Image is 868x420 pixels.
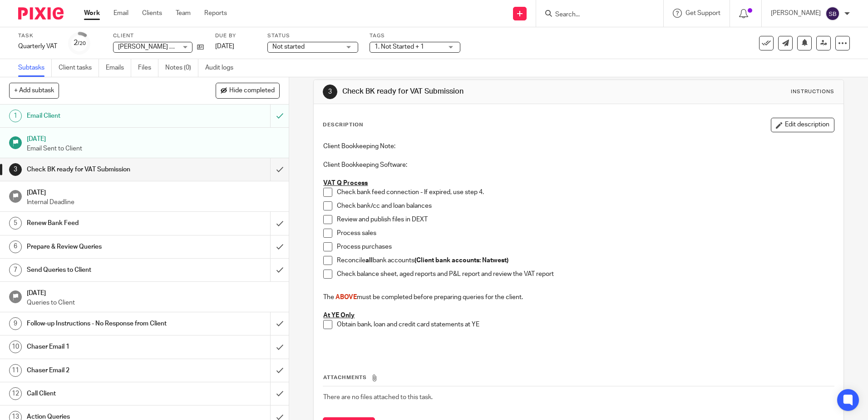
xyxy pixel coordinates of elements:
div: 3 [323,85,337,99]
label: Task [18,32,57,40]
a: Audit logs [205,59,240,77]
div: 2 [74,38,86,48]
p: Check bank feed connection - If expired, use step 4. [337,188,833,197]
h1: Check BK ready for VAT Submission [342,87,598,96]
p: Queries to Client [27,298,280,307]
span: ABOVE [335,294,357,300]
label: Client [113,32,204,40]
h1: Send Queries to Client [27,263,183,277]
p: Process purchases [337,242,833,251]
p: Email Sent to Client [27,144,280,153]
span: Hide completed [229,87,275,95]
p: Process sales [337,229,833,238]
a: Clients [142,9,162,18]
label: Due by [215,32,256,40]
label: Tags [370,32,460,40]
h1: Check BK ready for VAT Submission [27,163,183,176]
a: Reports [204,9,227,18]
button: Hide completed [216,83,280,98]
div: 7 [9,264,22,276]
p: Obtain bank, loan and credit card statements at YE [337,320,833,329]
p: Check balance sheet, aged reports and P&L report and review the VAT report [337,270,833,279]
h1: Email Client [27,109,183,123]
p: Review and publish files in DEXT [337,215,833,224]
span: Get Support [686,10,720,16]
span: There are no files attached to this task. [323,394,433,400]
h1: Follow-up Instructions - No Response from Client [27,317,183,330]
input: Search [554,11,636,19]
button: Edit description [771,118,834,132]
a: Client tasks [59,59,99,77]
div: 3 [9,163,22,176]
u: At YE Only [323,312,355,319]
h1: [DATE] [27,132,280,144]
h1: Call Client [27,387,183,400]
p: Check bank/cc and loan balances [337,201,833,210]
div: 12 [9,387,22,400]
a: Subtasks [18,59,52,77]
div: 6 [9,240,22,253]
img: svg%3E [825,6,840,21]
label: Status [267,32,358,40]
img: Pixie [18,7,64,20]
strong: all [365,257,373,264]
a: Notes (0) [165,59,198,77]
p: Client Bookkeeping Software: [323,160,833,170]
h1: Renew Bank Feed [27,216,183,230]
a: Team [176,9,191,18]
div: 10 [9,340,22,353]
p: [PERSON_NAME] [771,9,821,18]
a: Emails [106,59,131,77]
h1: Chaser Email 1 [27,340,183,354]
span: [PERSON_NAME] Homes Limited [118,44,212,50]
small: /20 [78,41,86,46]
span: [DATE] [215,43,234,50]
a: Email [113,9,128,18]
p: The must be completed before preparing queries for the client. [323,293,833,302]
a: Files [138,59,158,77]
button: + Add subtask [9,83,59,98]
strong: (Client bank accounts: Natwest) [414,257,508,264]
div: Quarterly VAT [18,42,57,51]
div: Instructions [791,88,834,95]
p: Internal Deadline [27,198,280,207]
h1: Chaser Email 2 [27,364,183,377]
p: Description [323,121,363,129]
u: VAT Q Process [323,180,368,186]
div: 5 [9,217,22,230]
p: Client Bookkeeping Note: [323,142,833,151]
span: Attachments [323,375,367,380]
h1: Prepare & Review Queries [27,240,183,254]
a: Work [84,9,100,18]
span: Not started [272,44,305,50]
p: Reconcile bank accounts [337,256,833,265]
h1: [DATE] [27,186,280,197]
div: 11 [9,364,22,377]
span: 1. Not Started + 1 [375,44,424,50]
div: 9 [9,317,22,330]
div: 1 [9,110,22,122]
h1: [DATE] [27,286,280,298]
